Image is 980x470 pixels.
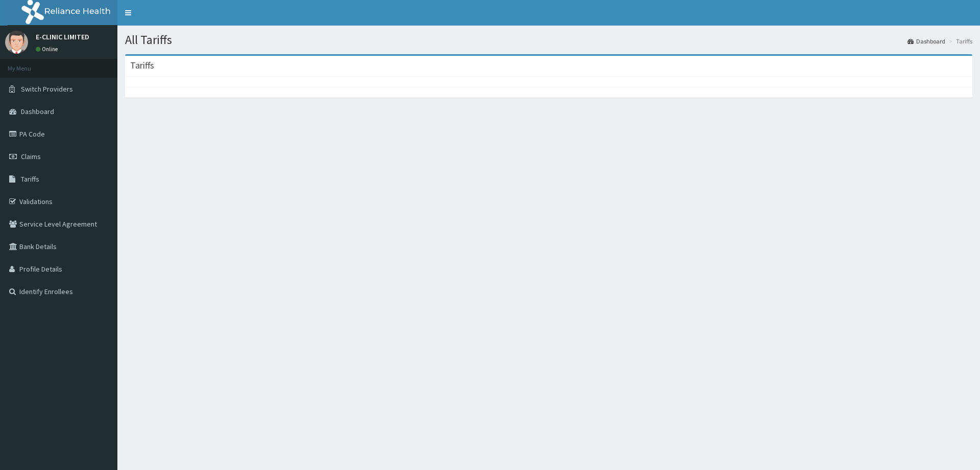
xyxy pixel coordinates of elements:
[21,152,41,161] span: Claims
[21,107,54,116] span: Dashboard
[21,174,39,184] span: Tariffs
[946,37,972,46] li: Tariffs
[36,33,89,40] p: E-CLINIC LIMITED
[5,31,28,54] img: User Image
[21,84,73,94] span: Switch Providers
[130,61,154,70] h3: Tariffs
[908,37,945,46] a: Dashboard
[125,33,972,47] h1: All Tariffs
[36,46,60,53] a: Online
